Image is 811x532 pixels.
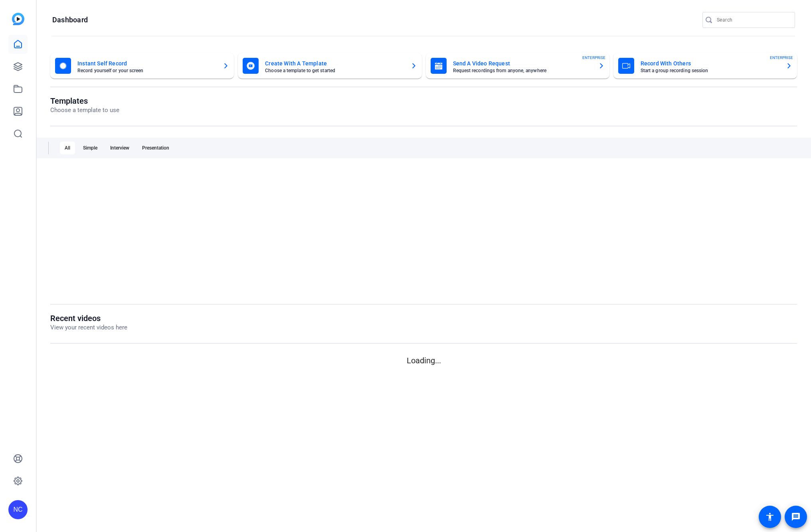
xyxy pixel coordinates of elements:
[50,53,234,79] button: Instant Self RecordRecord yourself or your screen
[641,59,779,68] mat-card-title: Record With Others
[265,59,404,68] mat-card-title: Create With A Template
[50,96,119,106] h1: Templates
[137,142,174,154] div: Presentation
[765,512,775,522] mat-icon: accessibility
[582,55,605,61] span: ENTERPRISE
[641,68,779,73] mat-card-subtitle: Start a group recording session
[265,68,404,73] mat-card-subtitle: Choose a template to get started
[50,106,119,115] p: Choose a template to use
[50,355,797,366] p: Loading...
[770,55,793,61] span: ENTERPRISE
[50,323,127,332] p: View your recent videos here
[12,13,24,25] img: blue-gradient.svg
[77,68,216,73] mat-card-subtitle: Record yourself or your screen
[426,53,609,79] button: Send A Video RequestRequest recordings from anyone, anywhereENTERPRISE
[453,59,592,68] mat-card-title: Send A Video Request
[50,313,127,323] h1: Recent videos
[717,15,789,25] input: Search
[791,512,801,522] mat-icon: message
[105,142,134,154] div: Interview
[77,59,216,68] mat-card-title: Instant Self Record
[238,53,421,79] button: Create With A TemplateChoose a template to get started
[453,68,592,73] mat-card-subtitle: Request recordings from anyone, anywhere
[60,142,75,154] div: All
[78,142,102,154] div: Simple
[52,15,88,25] h1: Dashboard
[613,53,797,79] button: Record With OthersStart a group recording sessionENTERPRISE
[8,500,28,519] div: NC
